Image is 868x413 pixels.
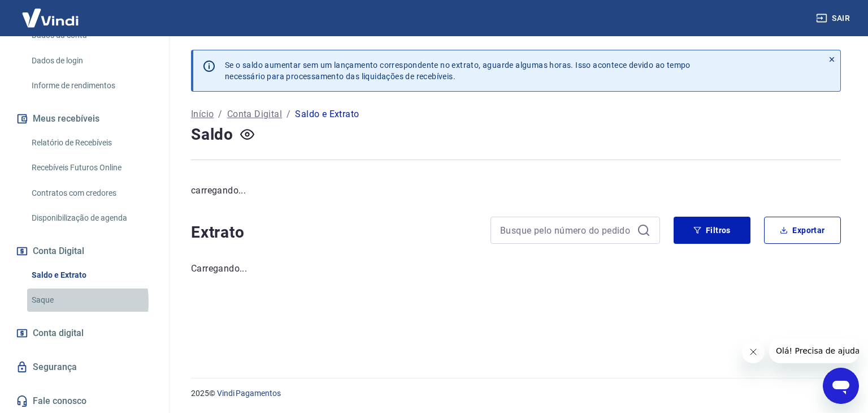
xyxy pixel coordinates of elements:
[823,368,859,404] iframe: Botão para abrir a janela de mensagens
[14,106,155,131] button: Meus recebíveis
[27,49,155,72] a: Dados de login
[27,156,155,179] a: Recebíveis Futuros Online
[7,8,95,17] span: Olá! Precisa de ajuda?
[814,8,854,29] button: Sair
[14,1,87,35] img: Vindi
[14,239,155,264] button: Conta Digital
[33,325,84,341] span: Conta digital
[191,221,477,244] h4: Extrato
[191,107,214,121] a: Início
[287,107,290,121] p: /
[27,131,155,154] a: Relatório de Recebíveis
[674,217,750,244] button: Filtros
[14,355,155,380] a: Segurança
[27,182,155,205] a: Contratos com credores
[191,184,841,197] p: carregando...
[500,222,632,239] input: Busque pelo número do pedido
[764,217,841,244] button: Exportar
[14,321,155,346] a: Conta digital
[295,107,359,121] p: Saldo e Extrato
[27,264,155,287] a: Saldo e Extrato
[191,388,841,399] p: 2025 ©
[769,338,859,363] iframe: Mensagem da empresa
[191,123,233,146] h4: Saldo
[27,206,155,230] a: Disponibilização de agenda
[217,389,281,398] a: Vindi Pagamentos
[227,107,282,121] a: Conta Digital
[225,59,691,82] p: Se o saldo aumentar sem um lançamento correspondente no extrato, aguarde algumas horas. Isso acon...
[191,262,841,276] p: Carregando...
[742,341,765,363] iframe: Fechar mensagem
[218,107,222,121] p: /
[27,289,155,312] a: Saque
[27,74,155,97] a: Informe de rendimentos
